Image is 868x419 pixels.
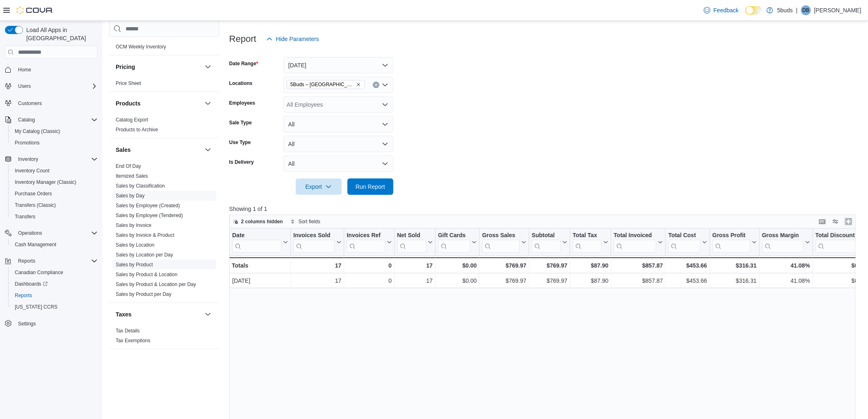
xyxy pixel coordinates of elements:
button: Transfers [8,211,101,222]
span: Operations [18,230,42,236]
a: Home [15,65,34,75]
button: Pricing [116,63,201,71]
a: Products to Archive [116,127,158,133]
span: Inventory Manager (Classic) [11,177,98,187]
a: Inventory Count [11,166,53,176]
img: Cova [16,6,53,14]
div: Invoices Ref [347,232,385,240]
span: Inventory Count [11,166,98,176]
button: Hide Parameters [263,31,322,47]
button: Display options [831,217,841,227]
button: [US_STATE] CCRS [8,301,101,313]
span: Home [18,66,31,73]
p: | [796,5,798,15]
a: Sales by Classification [116,183,165,189]
span: 5Buds – Humboldt [287,80,365,89]
span: Sales by Product & Location [116,271,178,278]
button: Total Tax [573,232,608,253]
div: Net Sold [397,232,426,253]
a: End Of Day [116,163,141,169]
span: Hide Parameters [276,35,319,43]
div: 17 [397,276,433,286]
button: Total Discount [815,232,866,253]
p: [PERSON_NAME] [814,5,861,15]
a: Sales by Location per Day [116,252,173,258]
button: Net Sold [397,232,432,253]
div: $453.66 [668,261,707,270]
span: Feedback [714,6,739,14]
span: 5Buds – [GEOGRAPHIC_DATA] [290,80,354,89]
div: Total Tax [573,232,602,240]
div: Date [232,232,281,253]
button: Pricing [203,62,213,72]
div: Invoices Sold [293,232,335,253]
div: $87.90 [573,276,608,286]
button: Operations [2,227,101,239]
a: Sales by Invoice [116,222,151,228]
span: Settings [15,318,98,329]
span: 2 columns hidden [241,218,283,225]
input: Dark Mode [745,6,763,15]
span: Canadian Compliance [11,268,98,277]
span: Reports [15,256,98,266]
div: $857.87 [614,261,663,270]
label: Locations [229,80,253,87]
a: Customers [15,98,45,108]
button: Gross Margin [762,232,810,253]
button: Cash Management [8,239,101,250]
span: Tax Exemptions [116,337,151,344]
div: Net Sold [397,232,426,240]
span: Transfers (Classic) [11,200,98,210]
a: Settings [15,319,39,329]
a: Itemized Sales [116,173,148,179]
button: Total Cost [668,232,707,253]
button: 2 columns hidden [230,217,286,227]
span: Sort fields [299,218,320,225]
div: [DATE] [232,276,288,286]
h3: Sales [116,146,131,154]
p: Showing 1 of 1 [229,205,862,213]
div: Gross Margin [762,232,803,253]
a: OCM Weekly Inventory [116,44,166,50]
span: Catalog Export [116,117,148,123]
button: Users [2,80,101,92]
button: Invoices Sold [293,232,341,253]
a: My Catalog (Classic) [11,126,64,136]
span: Promotions [11,138,98,148]
span: Reports [11,291,98,300]
button: Catalog [15,115,38,125]
a: Dashboards [11,279,51,289]
button: Open list of options [382,101,388,108]
button: Canadian Compliance [8,267,101,278]
button: Inventory Count [8,165,101,176]
div: Sales [109,161,219,302]
span: Reports [15,292,32,299]
a: Dashboards [8,278,101,290]
span: Load All Apps in [GEOGRAPHIC_DATA] [23,26,98,42]
span: Cash Management [15,241,56,248]
div: $453.66 [668,276,707,286]
button: Subtotal [532,232,567,253]
div: Gift Cards [438,232,470,240]
span: Operations [15,228,98,238]
span: OCM Weekly Inventory [116,44,166,50]
a: Sales by Product [116,262,153,268]
span: DB [803,5,810,15]
div: $0.00 [438,276,477,286]
div: Subtotal [532,232,561,253]
button: Open list of options [382,82,388,88]
div: Total Cost [668,232,700,240]
button: Sort fields [287,217,324,227]
button: Settings [2,318,101,330]
a: Cash Management [11,240,59,250]
span: Cash Management [11,240,98,250]
div: Gross Sales [482,232,520,253]
button: Invoices Ref [347,232,391,253]
div: $769.97 [482,276,526,286]
a: Inventory Manager (Classic) [11,177,80,187]
span: Price Sheet [116,80,141,87]
div: 41.08% [762,276,810,286]
button: Purchase Orders [8,188,101,199]
span: Sales by Location per Day [116,252,173,258]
